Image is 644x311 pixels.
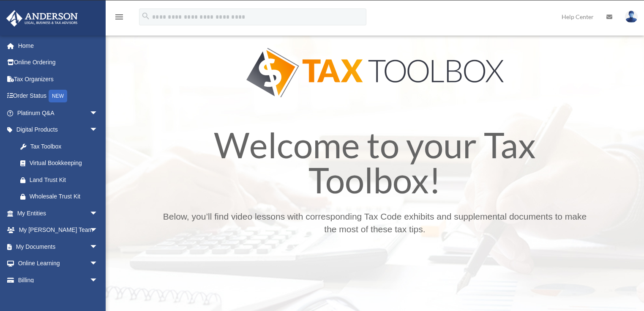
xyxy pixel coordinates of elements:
a: Online Ordering [6,54,111,71]
img: Anderson Advisors Platinum Portal [4,10,80,27]
div: Virtual Bookkeeping [30,158,100,168]
div: Tax Toolbox [30,141,96,152]
h1: Welcome to your Tax Toolbox! [159,127,590,202]
a: Virtual Bookkeeping [12,155,111,172]
a: My Documentsarrow_drop_down [6,238,111,255]
div: Land Trust Kit [30,175,100,185]
a: Tax Organizers [6,71,111,88]
a: Order StatusNEW [6,88,111,105]
p: Below, you’ll find video lessons with corresponding Tax Code exhibits and supplemental documents ... [159,210,590,235]
span: arrow_drop_down [90,238,106,256]
a: Digital Productsarrow_drop_down [6,121,111,138]
span: arrow_drop_down [90,272,106,289]
i: search [141,11,150,21]
img: User Pic [625,11,638,23]
a: Tax Toolbox [12,138,106,155]
a: Online Learningarrow_drop_down [6,255,111,272]
a: Platinum Q&Aarrow_drop_down [6,105,111,121]
a: Billingarrow_drop_down [6,272,111,289]
a: My [PERSON_NAME] Teamarrow_drop_down [6,222,111,239]
span: arrow_drop_down [90,205,106,222]
div: NEW [49,90,67,102]
span: arrow_drop_down [90,105,106,122]
a: Wholesale Trust Kit [12,188,111,205]
a: Land Trust Kit [12,171,111,188]
a: menu [114,15,124,22]
i: menu [114,12,124,22]
div: Wholesale Trust Kit [30,191,100,202]
img: Tax Tool Box Logo [246,48,504,97]
span: arrow_drop_down [90,222,106,239]
a: Home [6,37,111,54]
span: arrow_drop_down [90,255,106,272]
span: arrow_drop_down [90,121,106,139]
a: My Entitiesarrow_drop_down [6,205,111,222]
